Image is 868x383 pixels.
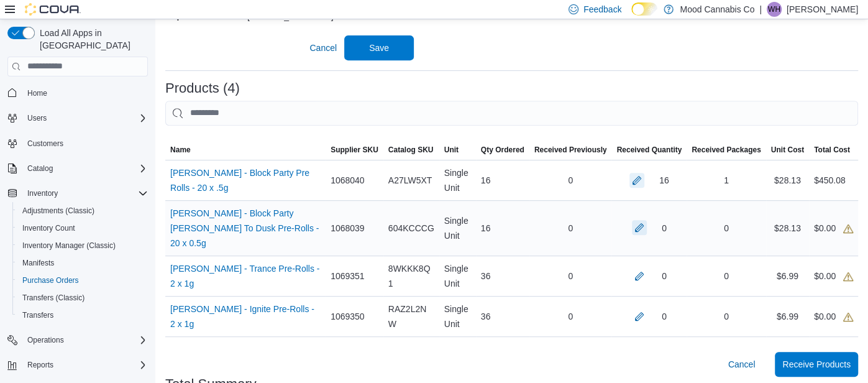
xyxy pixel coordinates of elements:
[17,221,80,236] a: Inventory Count
[659,173,669,188] div: 16
[476,264,529,288] div: 36
[692,145,761,155] span: Received Packages
[759,2,762,17] p: |
[476,168,529,193] div: 16
[12,289,153,307] button: Transfers (Classic)
[12,237,153,254] button: Inventory Manager (Classic)
[529,168,612,193] div: 0
[439,160,476,200] div: Single Unit
[529,264,612,288] div: 0
[616,145,682,155] span: Received Quantity
[476,216,529,241] div: 16
[12,254,153,272] button: Manifests
[631,16,632,16] span: Dark Mode
[22,161,58,176] button: Catalog
[728,358,756,371] span: Cancel
[529,216,612,241] div: 0
[12,219,153,237] button: Inventory Count
[17,238,148,253] span: Inventory Manager (Classic)
[662,221,667,236] div: 0
[17,256,148,270] span: Manifests
[35,27,148,52] span: Load All Apps in [GEOGRAPHIC_DATA]
[2,134,153,152] button: Customers
[170,206,321,251] a: [PERSON_NAME] - Block Party [PERSON_NAME] To Dusk Pre-Rolls - 20 x 0.5g
[662,309,667,324] div: 0
[481,145,524,155] span: Qty Ordered
[2,84,153,102] button: Home
[766,304,809,329] div: $6.99
[814,309,853,324] div: $0.00
[326,140,383,160] button: Supplier SKU
[775,352,858,377] button: Receive Products
[331,173,365,188] span: 1068040
[17,290,89,305] a: Transfers (Classic)
[22,333,69,348] button: Operations
[17,221,148,236] span: Inventory Count
[22,310,53,320] span: Transfers
[766,264,809,288] div: $6.99
[165,101,858,126] input: This is a search bar. After typing your query, hit enter to filter the results lower in the page.
[687,304,765,329] div: 0
[12,202,153,219] button: Adjustments (Classic)
[388,221,434,236] span: 604KCCCG
[439,297,476,336] div: Single Unit
[27,335,64,345] span: Operations
[27,88,47,98] span: Home
[331,309,365,324] span: 1069350
[583,3,621,16] span: Feedback
[22,136,68,151] a: Customers
[331,221,365,236] span: 1068039
[723,352,761,377] button: Cancel
[22,186,148,201] span: Inventory
[687,216,765,241] div: 0
[17,308,58,323] a: Transfers
[814,145,850,155] span: Total Cost
[17,273,84,288] a: Purchase Orders
[25,3,81,16] img: Cova
[814,269,853,284] div: $0.00
[687,168,765,193] div: 1
[680,2,754,17] p: Mood Cannabis Co
[771,145,804,155] span: Unit Cost
[768,2,780,17] span: WH
[331,145,378,155] span: Supplier SKU
[17,256,59,270] a: Manifests
[22,358,148,372] span: Reports
[12,307,153,324] button: Transfers
[388,261,434,291] span: 8WKKK8Q1
[170,165,321,195] a: [PERSON_NAME] - Block Party Pre Rolls - 20 x .5g
[388,173,432,188] span: A27LW5XT
[304,35,342,60] button: Cancel
[22,161,148,176] span: Catalog
[17,203,148,218] span: Adjustments (Classic)
[22,111,52,126] button: Users
[476,304,529,329] div: 36
[369,42,389,54] span: Save
[27,188,58,198] span: Inventory
[22,241,116,251] span: Inventory Manager (Classic)
[22,85,148,101] span: Home
[662,269,667,284] div: 0
[17,273,148,288] span: Purchase Orders
[444,145,459,155] span: Unit
[170,302,321,331] a: [PERSON_NAME] - Ignite Pre-Rolls - 2 x 1g
[22,206,94,216] span: Adjustments (Classic)
[766,168,809,193] div: $28.13
[814,173,846,188] div: $450.08
[22,275,79,285] span: Purchase Orders
[534,145,607,155] span: Received Previously
[344,35,414,60] button: Save
[170,145,191,155] span: Name
[787,2,858,17] p: [PERSON_NAME]
[17,308,148,323] span: Transfers
[27,360,53,370] span: Reports
[388,145,434,155] span: Catalog SKU
[2,331,153,349] button: Operations
[27,139,63,149] span: Customers
[17,238,121,253] a: Inventory Manager (Classic)
[439,256,476,296] div: Single Unit
[529,304,612,329] div: 0
[331,269,365,284] span: 1069351
[22,186,63,201] button: Inventory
